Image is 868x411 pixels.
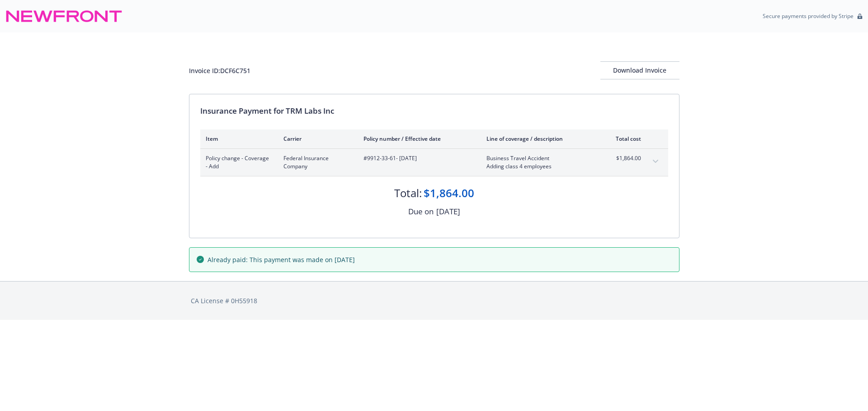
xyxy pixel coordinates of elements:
span: $1,864.00 [607,154,641,162]
div: Item [206,135,269,143]
div: $1,864.00 [424,185,474,201]
span: Policy change - Coverage - Add [206,154,269,171]
div: Carrier [283,135,349,143]
button: expand content [648,154,663,169]
div: Invoice ID: DCF6C751 [189,66,250,75]
span: Federal Insurance Company [283,154,349,171]
span: Business Travel Accident [486,154,593,162]
div: Total cost [607,135,641,143]
div: CA License # 0H55918 [191,296,678,305]
span: Adding class 4 employees [486,162,593,171]
div: Policy change - Coverage - AddFederal Insurance Company#9912-33-61- [DATE]Business Travel Acciden... [200,149,668,176]
span: Already paid: This payment was made on [DATE] [208,255,355,264]
div: Line of coverage / description [486,135,593,143]
div: Due on [408,206,434,217]
div: Download Invoice [600,62,679,79]
span: Business Travel AccidentAdding class 4 employees [486,154,593,171]
div: Policy number / Effective date [363,135,472,143]
div: Total: [394,185,422,201]
div: [DATE] [436,206,460,217]
button: Download Invoice [600,61,679,79]
p: Secure payments provided by Stripe [763,12,854,20]
div: Insurance Payment for TRM Labs Inc [200,105,668,117]
span: #9912-33-61 - [DATE] [363,154,472,162]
